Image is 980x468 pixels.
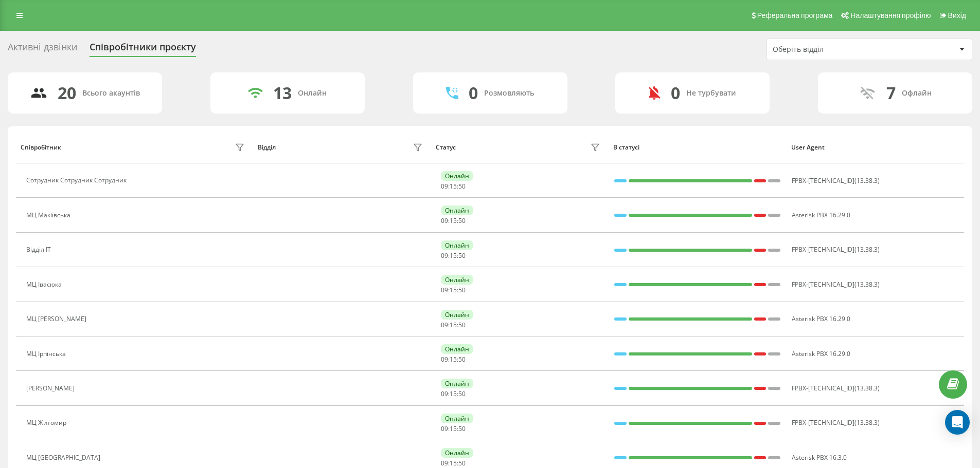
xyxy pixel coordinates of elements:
[26,454,103,461] div: МЦ [GEOGRAPHIC_DATA]
[792,176,880,185] span: FPBX-[TECHNICAL_ID](13.38.3)
[458,459,466,467] span: 50
[792,211,850,219] span: Asterisk PBX 16.29.0
[458,182,466,191] span: 50
[441,424,448,433] span: 09
[450,389,457,398] span: 15
[26,246,54,253] div: Відділ ІТ
[441,425,466,433] div: : :
[450,321,457,329] span: 15
[26,281,64,288] div: МЦ Івасюка
[441,275,473,285] div: Онлайн
[441,322,466,329] div: : :
[441,459,448,467] span: 09
[441,216,448,225] span: 09
[458,424,466,433] span: 50
[26,350,68,358] div: МЦ Ірпінська
[792,314,850,323] span: Asterisk PBX 16.29.0
[458,286,466,294] span: 50
[441,183,466,190] div: : :
[441,251,448,260] span: 09
[441,414,473,423] div: Онлайн
[441,171,473,181] div: Онлайн
[686,89,736,98] div: Не турбувати
[441,252,466,259] div: : :
[90,42,196,58] div: Співробітники проєкту
[450,216,457,225] span: 15
[791,144,959,151] div: User Agent
[792,245,880,254] span: FPBX-[TECHNICAL_ID](13.38.3)
[886,83,896,103] div: 7
[484,89,534,98] div: Розмовляють
[441,448,473,458] div: Онлайн
[26,212,73,219] div: МЦ Макіївська
[948,11,966,20] span: Вихід
[458,251,466,260] span: 50
[792,418,880,427] span: FPBX-[TECHNICAL_ID](13.38.3)
[613,144,781,151] div: В статусі
[850,11,931,20] span: Налаштування профілю
[273,83,292,103] div: 13
[26,385,77,392] div: [PERSON_NAME]
[441,390,466,398] div: : :
[450,459,457,467] span: 15
[458,321,466,329] span: 50
[26,315,89,323] div: МЦ [PERSON_NAME]
[450,424,457,433] span: 15
[441,310,473,320] div: Онлайн
[26,177,129,184] div: Сотрудник Сотрудник Сотрудник
[902,89,932,98] div: Офлайн
[441,287,466,294] div: : :
[458,216,466,225] span: 50
[258,144,276,151] div: Відділ
[26,419,69,426] div: МЦ Житомир
[469,83,478,103] div: 0
[441,217,466,224] div: : :
[436,144,456,151] div: Статус
[450,355,457,364] span: 15
[441,286,448,294] span: 09
[458,355,466,364] span: 50
[441,389,448,398] span: 09
[757,11,833,20] span: Реферальна програма
[441,460,466,467] div: : :
[21,144,61,151] div: Співробітник
[792,453,847,462] span: Asterisk PBX 16.3.0
[441,355,448,364] span: 09
[450,251,457,260] span: 15
[58,83,76,103] div: 20
[671,83,680,103] div: 0
[82,89,140,98] div: Всього акаунтів
[773,45,896,54] div: Оберіть відділ
[8,42,77,58] div: Активні дзвінки
[458,389,466,398] span: 50
[441,205,473,215] div: Онлайн
[441,356,466,363] div: : :
[298,89,327,98] div: Онлайн
[441,379,473,388] div: Онлайн
[441,182,448,191] span: 09
[441,344,473,354] div: Онлайн
[792,384,880,392] span: FPBX-[TECHNICAL_ID](13.38.3)
[450,182,457,191] span: 15
[441,240,473,250] div: Онлайн
[792,349,850,358] span: Asterisk PBX 16.29.0
[945,410,970,435] div: Open Intercom Messenger
[450,286,457,294] span: 15
[441,321,448,329] span: 09
[792,280,880,289] span: FPBX-[TECHNICAL_ID](13.38.3)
